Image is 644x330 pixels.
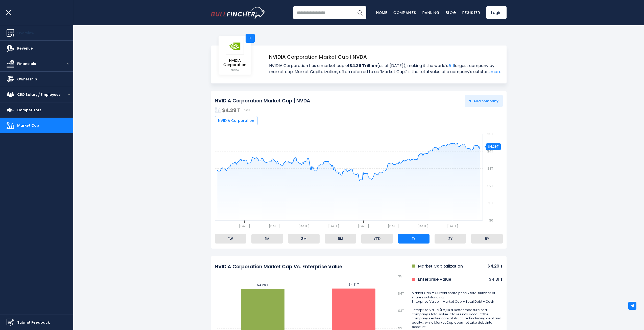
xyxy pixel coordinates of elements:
p: Market Cap = Current share price x total number of shares outstanding Enterprise Value = Market C... [412,291,503,304]
text: [DATE] [269,224,280,229]
a: Companies [393,10,416,15]
a: Blog [446,10,456,15]
span: Add company [469,99,498,103]
text: $4T [487,149,493,154]
a: # 1 [448,63,454,69]
a: Login [486,6,507,19]
span: [DATE] [243,109,251,112]
h2: NVIDIA Corporation Market Cap | NVDA [215,98,310,104]
a: Register [462,10,480,15]
text: $2T [487,184,493,188]
li: 1W [215,234,246,244]
button: open menu [65,93,73,96]
li: 3M [288,234,320,244]
button: +Add company [465,95,503,107]
text: [DATE] [417,224,428,229]
li: 6M [325,234,356,244]
li: 2Y [435,234,466,244]
text: $4T [398,291,404,296]
text: [DATE] [358,224,369,229]
img: addasd [215,107,221,113]
text: $5T [487,132,493,137]
text: [DATE] [298,224,309,229]
img: logo [226,38,244,55]
h2: NVIDIA Corporation Market Cap Vs. Enterprise Value [215,264,342,270]
span: NVIDIA Corporation [223,58,247,67]
text: [DATE] [239,224,250,229]
text: $0 [489,218,493,223]
button: open menu [63,62,73,65]
small: NVDA [223,68,247,73]
a: Go to homepage [211,7,265,18]
span: CEO Salary / Employees [17,92,61,97]
text: $4.31 T [348,282,359,287]
text: $3T [487,166,493,171]
span: NVIDIA Corporation [218,118,254,123]
a: ...more [487,69,502,75]
strong: $4.29 Trillion [349,63,377,69]
text: $4.29 T [257,282,268,287]
div: $4.29T [486,143,501,150]
p: Market Capitalization [418,264,463,269]
a: NVIDIA Corporation NVDA [222,37,248,73]
li: 1M [251,234,283,244]
span: Financials [17,61,36,67]
span: NVIDIA Corporation has a market cap of (as of [DATE]), making it the world's largest company by m... [269,63,502,75]
button: Search [354,6,366,19]
span: Overview [17,30,34,36]
img: Ownership [7,75,14,83]
text: $3T [398,308,404,313]
strong: $4.29 T [222,107,241,114]
span: Market Cap [17,123,39,128]
text: [DATE] [388,224,399,229]
a: + [246,34,255,43]
p: $4.31 T [489,277,503,282]
text: $1T [488,201,493,206]
text: [DATE] [447,224,458,229]
span: Competitors [17,107,41,113]
h1: NVIDIA Corporation Market Cap | NVDA [269,53,502,61]
li: 5Y [471,234,503,244]
span: Ownership [17,77,37,82]
a: Home [376,10,387,15]
text: [DATE] [328,224,339,229]
span: Revenue [17,46,33,51]
a: Ranking [422,10,440,15]
p: Enterprise Value (EV) is a better measure of a company's total value. It takes into account the c... [412,308,503,329]
strong: + [469,98,471,104]
img: Bullfincher logo [211,7,266,18]
text: $5T [398,274,404,279]
li: YTD [361,234,393,244]
p: $4.29 T [488,264,503,269]
span: Submit Feedback [17,320,50,325]
p: Enterprise Value [418,277,451,282]
li: 1Y [398,234,430,244]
